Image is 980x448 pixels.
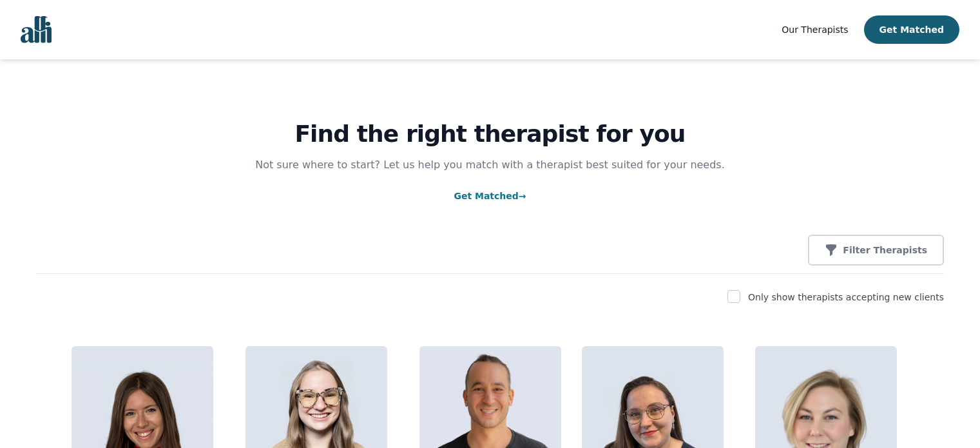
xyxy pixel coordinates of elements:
button: Get Matched [864,15,959,44]
label: Only show therapists accepting new clients [748,292,944,302]
span: Our Therapists [782,24,848,35]
button: Filter Therapists [808,235,944,266]
a: Get Matched [454,191,526,201]
span: → [519,191,526,201]
p: Filter Therapists [843,244,927,257]
p: Not sure where to start? Let us help you match with a therapist best suited for your needs. [243,157,738,173]
a: Our Therapists [782,22,848,37]
img: alli logo [21,16,52,43]
h1: Find the right therapist for you [36,121,944,147]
